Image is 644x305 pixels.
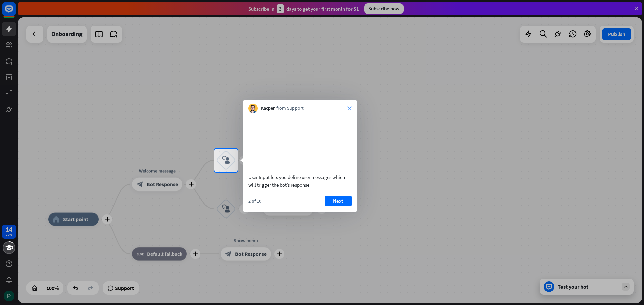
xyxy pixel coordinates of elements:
span: Kacper [261,105,275,112]
i: close [347,106,352,110]
button: Open LiveChat chat widget [5,3,25,23]
div: User Input lets you define user messages which will trigger the bot’s response. [248,173,352,189]
div: 2 of 10 [248,198,261,204]
button: Next [325,196,352,206]
i: block_user_input [222,156,230,164]
span: from Support [276,105,304,112]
